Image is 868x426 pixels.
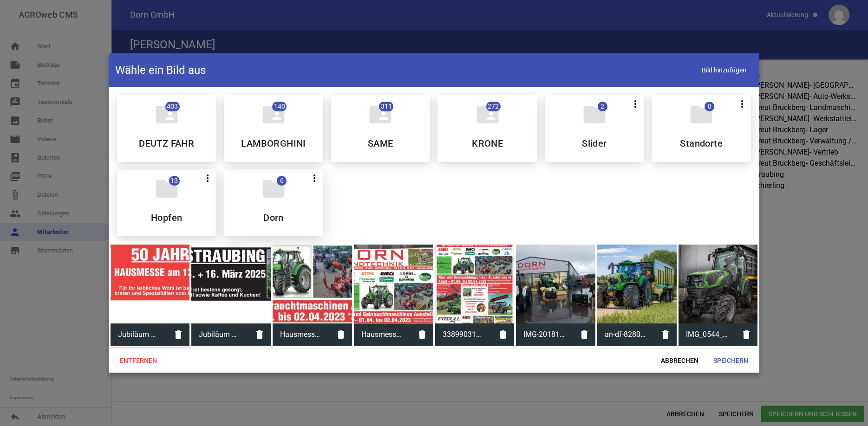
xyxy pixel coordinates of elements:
h5: DEUTZ FAHR [139,139,194,148]
i: delete [411,323,433,346]
span: IMG-20181209-WA0000.jpeg [516,323,573,347]
i: delete [330,323,352,346]
span: Bild hinzufügen [695,60,753,79]
i: delete [573,323,595,346]
i: folder [688,102,714,128]
button: more_vert [199,169,216,186]
span: Jubiläum KR 2025.jpg [111,323,168,347]
span: 338990312_173913015531617_5899635936204607904_n.jpg [435,323,492,347]
h5: KRONE [472,139,503,148]
span: 6 [277,176,287,186]
span: Abbrechen [653,352,706,369]
i: folder_shared [367,102,393,128]
span: Hausmesse Slider.jpg [273,323,330,347]
h5: LAMBORGHINI [241,139,306,148]
div: DEUTZ FAHR [117,95,216,162]
span: 0 [705,102,714,111]
span: Jubiläum SR 2025.jpg [191,323,248,347]
button: more_vert [733,95,751,112]
i: more_vert [630,98,641,110]
button: more_vert [627,95,644,112]
i: folder_shared [261,102,287,128]
i: folder [261,176,287,202]
i: folder [581,102,607,128]
span: 140 [272,102,287,111]
div: SAME [331,95,430,162]
h4: Wähle ein Bild aus [115,63,206,77]
span: 272 [486,102,501,111]
div: Dorn [224,169,323,236]
span: 311 [379,102,393,111]
h5: Standorte [680,139,723,148]
i: more_vert [202,173,213,184]
i: more_vert [309,173,320,184]
i: more_vert [737,98,748,110]
h5: Slider [582,139,607,148]
span: Speichern [706,352,756,369]
span: 13 [169,176,180,186]
h5: SAME [368,139,393,148]
span: Entfernen [112,352,164,369]
div: Standorte [652,95,751,162]
i: delete [735,323,757,346]
i: delete [167,323,189,346]
div: KRONE [437,95,537,162]
i: delete [654,323,677,346]
i: folder [154,176,180,202]
span: 2 [598,102,607,111]
i: delete [248,323,271,346]
span: 403 [165,102,180,111]
i: folder_shared [154,102,180,128]
div: Slider [545,95,644,162]
span: an-df-8280ttv.jpg [597,323,654,347]
div: Hopfen [117,169,216,236]
span: Hausmesse Slider.jpg [354,323,411,347]
h5: Dorn [263,213,284,222]
div: LAMBORGHINI [224,95,323,162]
button: more_vert [306,169,323,186]
span: IMG_0544_nik_4c_hdr.jpg [679,323,736,347]
i: delete [492,323,514,346]
i: folder_shared [475,102,501,128]
h5: Hopfen [151,213,182,222]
